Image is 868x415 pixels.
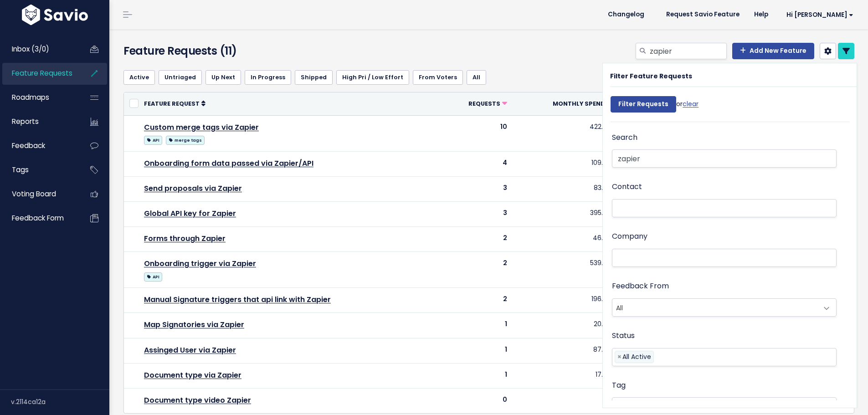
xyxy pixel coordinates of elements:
[612,230,647,243] label: Company
[144,233,226,244] a: Forms through Zapier
[336,70,409,85] a: High Pri / Low Effort
[144,100,200,108] span: Feature Request
[2,135,76,156] a: Feedback
[144,319,244,330] a: Map Signatories via Zapier
[467,70,486,85] a: All
[612,298,837,317] span: All
[438,252,513,288] td: 2
[612,180,642,194] label: Contact
[2,208,76,229] a: Feedback form
[144,271,162,282] a: API
[123,43,358,59] h4: Feature Requests (11)
[776,8,861,22] a: Hi [PERSON_NAME]
[144,136,162,145] span: API
[608,11,644,18] span: Changelog
[513,201,616,226] td: 395.00
[144,370,241,380] a: Document type via Zapier
[513,151,616,176] td: 109.00
[12,117,39,126] span: Reports
[438,389,513,414] td: 0
[2,87,76,108] a: Roadmaps
[245,70,291,85] a: In Progress
[12,68,72,78] span: Feature Requests
[413,70,463,85] a: From Voters
[144,294,331,305] a: Manual Signature triggers that api link with Zapier
[12,44,49,54] span: Inbox (3/0)
[612,131,637,144] label: Search
[553,99,611,108] a: Monthly spend
[166,136,205,145] span: merge tags
[144,134,162,145] a: API
[438,338,513,363] td: 1
[438,227,513,252] td: 2
[144,158,313,169] a: Onboarding form data passed via Zapier/API
[612,299,818,316] span: All
[11,390,109,414] div: v.2114ca12a
[611,96,676,113] input: Filter Requests
[144,395,251,405] a: Document type video Zapier
[513,252,616,288] td: 539.00
[468,100,500,108] span: Requests
[747,8,776,21] a: Help
[513,313,616,338] td: 20.00
[12,141,45,150] span: Feedback
[438,288,513,313] td: 2
[610,72,692,81] strong: Filter Feature Requests
[295,70,333,85] a: Shipped
[12,92,49,102] span: Roadmaps
[438,151,513,176] td: 4
[123,70,854,85] ul: Filter feature requests
[659,8,747,21] a: Request Savio Feature
[2,39,76,60] a: Inbox (3/0)
[612,149,837,168] input: Search Features
[468,99,507,108] a: Requests
[144,345,236,355] a: Assinged User via Zapier
[617,351,621,363] span: ×
[2,159,76,180] a: Tags
[159,70,202,85] a: Untriaged
[144,208,236,219] a: Global API key for Zapier
[2,63,76,84] a: Feature Requests
[205,70,241,85] a: Up Next
[144,272,162,282] span: API
[20,5,90,25] img: logo-white.9d6f32f41409.svg
[612,280,669,293] label: Feedback From
[513,227,616,252] td: 46.00
[683,99,699,108] a: clear
[2,111,76,132] a: Reports
[649,43,727,59] input: Search features...
[123,70,155,85] a: Active
[513,389,616,414] td: -
[12,165,29,174] span: Tags
[513,363,616,388] td: 17.00
[786,11,853,18] span: Hi [PERSON_NAME]
[144,258,256,269] a: Onboarding trigger via Zapier
[513,288,616,313] td: 196.00
[513,115,616,151] td: 422.00
[12,189,56,199] span: Voting Board
[144,183,242,194] a: Send proposals via Zapier
[513,338,616,363] td: 87.00
[2,184,76,205] a: Voting Board
[615,351,654,363] li: All Active
[144,122,259,133] a: Custom merge tags via Zapier
[166,134,205,145] a: merge tags
[612,329,635,343] label: Status
[611,92,699,122] div: or
[438,201,513,226] td: 3
[438,363,513,388] td: 1
[612,379,626,392] label: Tag
[438,176,513,201] td: 3
[553,100,605,108] span: Monthly spend
[12,213,64,223] span: Feedback form
[144,99,205,108] a: Feature Request
[438,115,513,151] td: 10
[438,313,513,338] td: 1
[513,176,616,201] td: 83.00
[732,43,814,59] a: Add New Feature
